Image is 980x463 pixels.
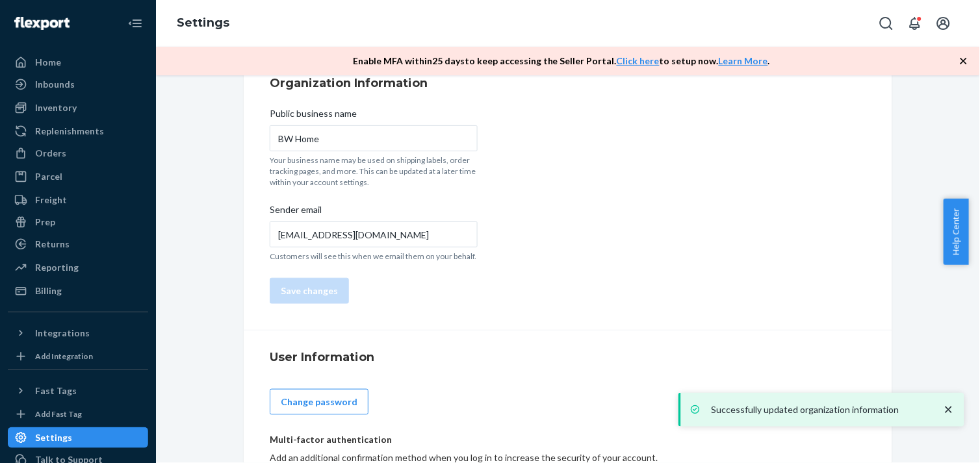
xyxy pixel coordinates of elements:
span: Public business name [270,107,357,125]
a: Parcel [8,166,148,187]
a: Settings [8,427,148,448]
input: Sender email [270,221,478,247]
a: Inbounds [8,74,148,95]
p: Multi-factor authentication [270,433,392,446]
button: Close Navigation [122,10,148,36]
div: Reporting [35,261,79,274]
div: Prep [35,216,55,229]
p: Enable MFA within 25 days to keep accessing the Seller Portal. to setup now. . [353,55,770,68]
div: Integrations [35,327,90,340]
a: Replenishments [8,121,148,142]
button: Open account menu [931,10,957,36]
a: Inventory [8,97,148,118]
h4: User Information [270,349,866,366]
h4: Organization Information [270,75,866,92]
button: Fast Tags [8,381,148,401]
div: Returns [35,238,70,251]
a: Click here [617,55,660,66]
span: Sender email [270,203,322,221]
div: Add Integration [35,351,93,362]
a: Prep [8,212,148,232]
input: Public business name [270,125,478,151]
div: Settings [35,431,72,444]
button: Open notifications [902,10,928,36]
p: Your business name may be used on shipping labels, order tracking pages, and more. This can be up... [270,155,478,188]
img: Flexport logo [14,17,70,30]
a: Billing [8,281,148,301]
button: Open Search Box [873,10,899,36]
div: Freight [35,194,67,206]
a: Returns [8,234,148,255]
a: Home [8,52,148,73]
p: Successfully updated organization information [711,403,929,416]
a: Freight [8,190,148,210]
a: Add Integration [8,349,148,364]
svg: close toast [942,403,955,416]
div: Replenishments [35,125,104,138]
button: Help Center [944,199,969,265]
ol: breadcrumbs [166,5,240,42]
div: Add Fast Tag [35,408,82,419]
button: Change password [270,389,368,415]
a: Add Fast Tag [8,407,148,422]
div: Parcel [35,170,62,183]
a: Settings [177,16,229,30]
a: Reporting [8,257,148,278]
p: Customers will see this when we email them on your behalf. [270,251,478,262]
div: Billing [35,284,62,297]
div: Inventory [35,101,77,114]
div: Inbounds [35,78,75,91]
div: Fast Tags [35,384,77,397]
div: Home [35,56,61,69]
a: Learn More [719,55,768,66]
div: Orders [35,147,66,160]
button: Integrations [8,323,148,344]
button: Save changes [270,278,349,304]
a: Orders [8,143,148,164]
